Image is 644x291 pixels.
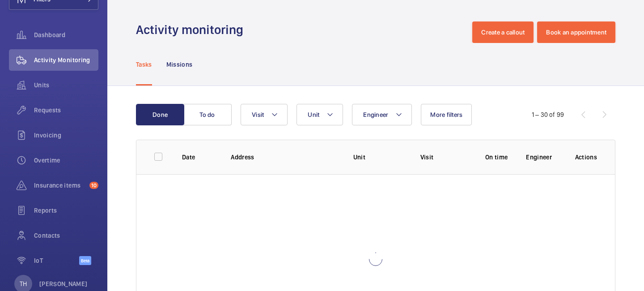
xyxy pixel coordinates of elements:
button: To do [183,104,232,125]
p: TH [20,279,27,288]
button: Create a callout [472,21,534,43]
p: Unit [353,153,406,162]
span: Invoicing [34,131,98,140]
span: Visit [252,111,264,118]
span: Activity Monitoring [34,56,98,64]
span: IoT [34,256,79,265]
span: Engineer [363,111,388,118]
p: Tasks [136,60,152,69]
button: Unit [297,104,343,125]
span: Units [34,81,98,90]
p: Actions [575,153,597,162]
p: Date [182,153,216,162]
span: Reports [34,206,98,215]
p: Visit [420,153,467,162]
button: Done [136,104,184,125]
span: Unit [308,111,319,118]
span: 10 [89,182,98,189]
span: Insurance items [34,181,86,190]
p: Address [231,153,339,162]
button: Visit [241,104,288,125]
button: More filters [421,104,472,125]
span: Overtime [34,156,98,165]
button: Engineer [352,104,412,125]
span: Beta [79,256,91,265]
h1: Activity monitoring [136,21,249,38]
p: Missions [166,60,193,69]
p: On time [481,153,512,162]
span: Dashboard [34,30,98,39]
span: Contacts [34,231,98,240]
p: Engineer [526,153,560,162]
div: 1 – 30 of 99 [532,110,564,119]
span: More filters [430,111,462,118]
span: Requests [34,106,98,115]
p: [PERSON_NAME] [39,279,88,288]
button: Book an appointment [537,21,615,43]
